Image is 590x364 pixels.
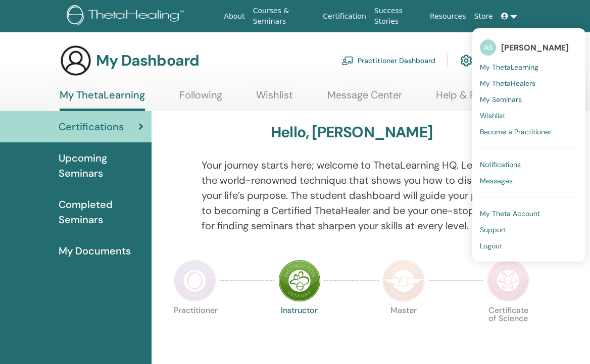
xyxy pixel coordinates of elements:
[501,42,569,53] span: [PERSON_NAME]
[480,63,538,72] span: My ThetaLearning
[487,259,529,302] img: Certificate of Science
[67,5,187,28] img: logo.png
[202,158,502,233] p: Your journey starts here; welcome to ThetaLearning HQ. Learn the world-renowned technique that sh...
[327,89,402,109] a: Message Center
[480,209,540,218] span: My Theta Account
[480,91,578,108] a: My Seminars
[60,89,145,111] a: My ThetaLearning
[174,259,216,302] img: Practitioner
[59,197,143,227] span: Completed Seminars
[480,59,578,75] a: My ThetaLearning
[480,176,513,185] span: Messages
[278,259,321,302] img: Instructor
[470,7,497,26] a: Store
[480,157,578,173] a: Notifications
[341,49,435,72] a: Practitioner Dashboard
[487,306,529,349] p: Certificate of Science
[480,108,578,124] a: Wishlist
[480,124,578,140] a: Become a Practitioner
[480,160,521,169] span: Notifications
[256,89,293,109] a: Wishlist
[341,56,354,65] img: chalkboard-teacher.svg
[179,89,222,109] a: Following
[460,52,472,69] img: cog.svg
[480,127,552,136] span: Become a Practitioner
[436,89,517,109] a: Help & Resources
[480,95,522,104] span: My Seminars
[370,2,426,31] a: Success Stories
[460,49,516,72] a: My Account
[480,173,578,189] a: Messages
[59,150,143,181] span: Upcoming Seminars
[220,7,249,26] a: About
[382,259,425,302] img: Master
[382,306,425,349] p: Master
[271,123,432,141] h3: Hello, [PERSON_NAME]
[249,2,319,31] a: Courses & Seminars
[480,241,502,250] span: Logout
[480,79,535,88] span: My ThetaHealers
[480,36,578,59] a: AS[PERSON_NAME]
[480,39,496,56] span: AS
[480,111,505,120] span: Wishlist
[480,205,578,222] a: My Theta Account
[60,44,92,77] img: generic-user-icon.jpg
[426,7,470,26] a: Resources
[96,51,199,70] h3: My Dashboard
[174,306,216,349] p: Practitioner
[59,119,124,134] span: Certifications
[480,75,578,91] a: My ThetaHealers
[480,225,506,234] span: Support
[59,243,131,258] span: My Documents
[480,222,578,238] a: Support
[319,7,370,26] a: Certification
[480,238,578,254] a: Logout
[278,306,321,349] p: Instructor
